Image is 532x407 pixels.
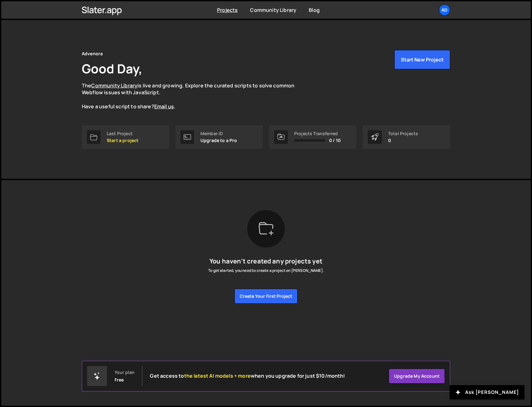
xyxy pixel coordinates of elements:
[329,138,341,143] span: 0 / 10
[388,131,418,136] div: Total Projects
[450,385,525,400] button: Ask [PERSON_NAME]
[200,131,237,136] div: Member ID
[250,7,296,13] a: Community Library
[208,267,324,274] p: To get started, you need to create a project on [PERSON_NAME].
[150,373,345,379] h2: Get access to when you upgrade for just $10/month!
[388,138,418,143] p: 0
[200,138,237,143] p: Upgrade to a Pro
[394,50,450,69] button: Start New Project
[389,369,445,384] a: Upgrade my account
[107,131,138,136] div: Last Project
[91,82,137,89] a: Community Library
[82,82,307,110] p: The is live and growing. Explore the curated scripts to solve common Webflow issues with JavaScri...
[217,7,238,13] a: Projects
[107,138,138,143] p: Start a project
[439,4,450,16] a: Ad
[82,50,103,57] div: Advenora
[82,125,169,149] a: Last Project Start a project
[294,131,341,136] div: Projects Transferred
[115,370,135,375] div: Your plan
[154,103,174,110] a: Email us
[184,372,251,379] span: the latest AI models + more
[234,289,298,304] button: Create your first project
[82,60,142,77] h1: Good Day,
[115,377,124,382] div: Free
[309,7,320,13] a: Blog
[208,257,324,265] h5: You haven’t created any projects yet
